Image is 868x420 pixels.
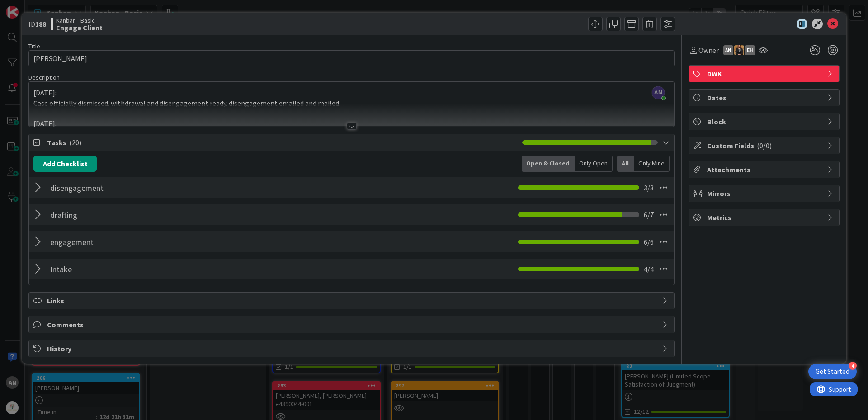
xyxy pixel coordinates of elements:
[575,156,613,172] div: Only Open
[47,319,658,330] span: Comments
[47,295,658,306] span: Links
[849,362,857,370] div: 4
[707,188,823,199] span: Mirrors
[644,264,654,274] span: 4 / 4
[28,19,46,29] span: ID
[522,156,575,172] div: Open & Closed
[723,45,733,55] div: AN
[652,86,665,99] span: AN
[33,98,670,109] p: Case officially dismissed. withdrawal and disengagement ready. disengagement emailed and mailed.
[56,17,103,24] span: Kanban - Basic
[644,236,654,247] span: 6 / 6
[19,1,41,12] span: Support
[33,156,97,172] button: Add Checklist
[634,156,670,172] div: Only Mine
[707,92,823,103] span: Dates
[707,116,823,127] span: Block
[47,261,250,277] input: Add Checklist...
[69,138,81,147] span: ( 20 )
[816,367,849,376] div: Get Started
[47,137,518,148] span: Tasks
[47,234,250,250] input: Add Checklist...
[47,179,250,196] input: Add Checklist...
[757,141,772,150] span: ( 0/0 )
[47,207,250,223] input: Add Checklist...
[28,42,40,50] label: Title
[707,68,823,79] span: DWK
[617,156,634,172] div: All
[698,45,719,56] span: Owner
[47,343,658,354] span: History
[35,19,46,28] b: 188
[28,50,675,66] input: type card name here...
[707,212,823,223] span: Metrics
[808,364,857,379] div: Open Get Started checklist, remaining modules: 4
[644,209,654,220] span: 6 / 7
[707,140,823,151] span: Custom Fields
[745,45,755,55] div: EH
[707,164,823,175] span: Attachments
[734,45,744,55] img: KS
[33,88,670,98] p: [DATE]:
[644,182,654,193] span: 3 / 3
[28,73,60,81] span: Description
[56,24,103,31] b: Engage Client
